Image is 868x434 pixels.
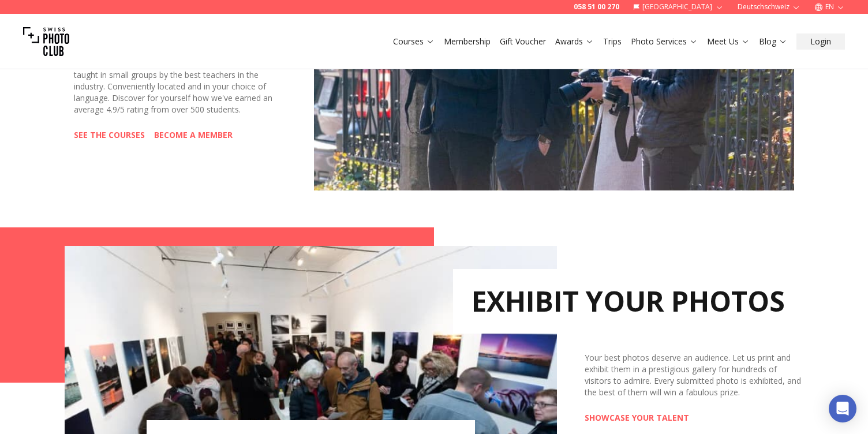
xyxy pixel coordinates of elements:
button: Meet Us [702,33,754,50]
a: SHOWCASE YOUR TALENT [585,412,689,424]
a: Courses [393,36,435,47]
a: Photo Services [631,36,698,47]
div: Take better photos, guaranteed. Classes for all levels, taught in small groups by the best teache... [74,58,277,115]
button: Login [796,33,845,50]
h2: Exhibit your photos [453,269,803,334]
a: Trips [603,36,622,47]
a: 058 51 00 270 [574,2,619,12]
a: BECOME A MEMBER [154,129,233,141]
a: Gift Voucher [500,36,546,47]
button: Trips [598,33,626,50]
button: Blog [754,33,792,50]
a: Blog [759,36,787,47]
a: Meet Us [707,36,750,47]
a: SEE THE COURSES [74,129,145,141]
div: Open Intercom Messenger [829,395,856,422]
button: Membership [439,33,495,50]
button: Photo Services [626,33,702,50]
button: Awards [551,33,598,50]
button: Gift Voucher [495,33,551,50]
img: Swiss photo club [23,18,69,65]
a: Membership [444,36,491,47]
button: Courses [388,33,439,50]
a: Awards [555,36,594,47]
div: Your best photos deserve an audience. Let us print and exhibit them in a prestigious gallery for ... [585,352,803,398]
